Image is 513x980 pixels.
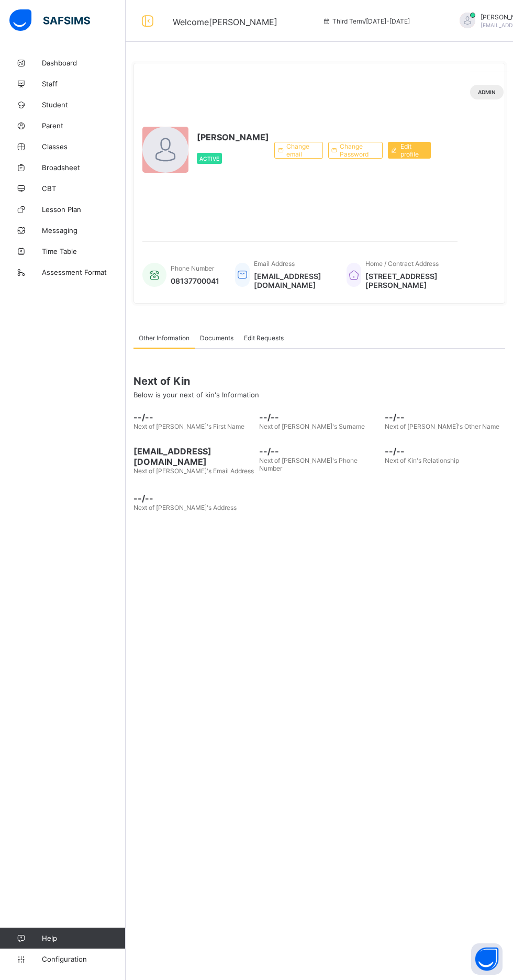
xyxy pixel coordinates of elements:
span: [PERSON_NAME] [197,132,269,142]
span: Next of Kin [133,375,505,387]
span: --/-- [133,412,254,422]
span: Email Address [254,260,295,268]
span: --/-- [385,446,505,456]
span: Student [42,101,126,109]
span: Help [42,934,125,942]
span: Change Password [340,142,374,158]
span: [EMAIL_ADDRESS][DOMAIN_NAME] [254,272,331,289]
span: Broadsheet [42,163,126,172]
span: Home / Contract Address [365,260,439,268]
span: Lesson Plan [42,205,126,214]
span: --/-- [259,446,380,456]
span: Classes [42,142,126,151]
span: --/-- [259,412,380,422]
span: Parent [42,121,126,130]
span: Edit profile [400,142,423,158]
span: Admin [478,89,496,95]
span: Below is your next of kin's Information [133,391,259,399]
span: CBT [42,184,126,193]
span: session/term information [322,17,410,25]
span: Next of Kin's Relationship [385,456,459,464]
span: Welcome [PERSON_NAME] [173,17,277,27]
span: Next of [PERSON_NAME]'s First Name [133,422,244,430]
span: --/-- [385,412,505,422]
button: Open asap [471,943,503,975]
span: Assessment Format [42,268,126,276]
span: Next of [PERSON_NAME]'s Phone Number [259,456,358,472]
span: Change email [286,142,315,158]
span: Phone Number [171,264,214,272]
span: Next of [PERSON_NAME]'s Surname [259,422,365,430]
span: Dashboard [42,59,126,67]
span: [STREET_ADDRESS][PERSON_NAME] [365,272,447,289]
span: 08137700041 [171,276,219,285]
span: Next of [PERSON_NAME]'s Address [133,504,237,511]
span: [EMAIL_ADDRESS][DOMAIN_NAME] [133,446,254,467]
span: Documents [200,334,233,342]
span: Edit Requests [244,334,284,342]
span: --/-- [133,493,254,504]
img: safsims [9,9,90,31]
span: Next of [PERSON_NAME]'s Email Address [133,467,254,475]
span: Other Information [139,334,189,342]
span: Time Table [42,247,126,255]
span: Active [199,155,219,162]
span: Staff [42,80,126,88]
span: Next of [PERSON_NAME]'s Other Name [385,422,499,430]
span: Configuration [42,955,125,963]
span: Messaging [42,226,126,235]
